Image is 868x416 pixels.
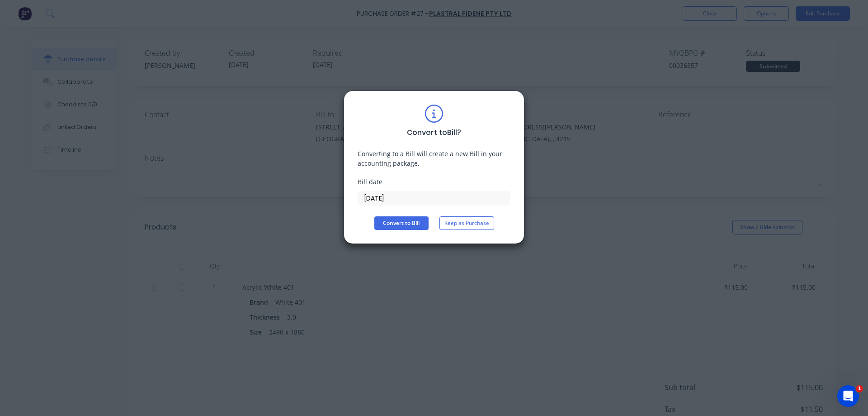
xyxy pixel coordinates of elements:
button: Keep as Purchase [439,216,494,230]
iframe: Intercom live chat [837,385,859,407]
button: Convert to Bill [374,216,429,230]
div: Converting to a Bill will create a new Bill in your accounting package. [358,149,510,168]
div: Convert to Bill ? [407,127,461,138]
div: Bill date [358,177,510,186]
span: 1 [856,385,863,392]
